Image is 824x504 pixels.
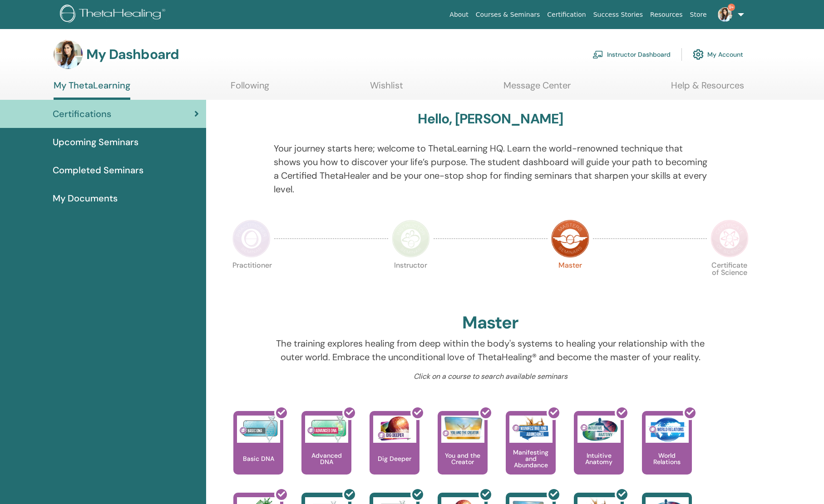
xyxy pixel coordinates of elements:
[60,5,168,25] img: logo.png
[506,449,556,468] p: Manifesting and Abundance
[543,6,589,23] a: Certification
[54,40,83,69] img: default.jpg
[671,80,744,98] a: Help & Resources
[574,411,624,493] a: Intuitive Anatomy Intuitive Anatomy
[686,6,711,23] a: Store
[728,4,735,11] span: 9+
[370,80,403,98] a: Wishlist
[232,220,271,258] img: Practitioner
[646,416,689,443] img: World Relations
[446,6,472,23] a: About
[693,44,743,64] a: My Account
[574,452,624,465] p: Intuitive Anatomy
[301,411,351,493] a: Advanced DNA Advanced DNA
[506,411,556,493] a: Manifesting and Abundance Manifesting and Abundance
[646,6,686,23] a: Resources
[551,220,589,258] img: Master
[53,107,111,121] span: Certifications
[711,220,749,258] img: Certificate of Science
[86,46,179,63] h3: My Dashboard
[274,142,707,196] p: Your journey starts here; welcome to ThetaLearning HQ. Learn the world-renowned technique that sh...
[642,411,692,493] a: World Relations World Relations
[237,416,280,443] img: Basic DNA
[53,135,138,149] span: Upcoming Seminars
[711,262,749,300] p: Certificate of Science
[551,262,589,300] p: Master
[509,416,553,443] img: Manifesting and Abundance
[305,416,348,443] img: Advanced DNA
[642,452,692,465] p: World Relations
[577,416,621,443] img: Intuitive Anatomy
[503,80,571,98] a: Message Center
[373,416,416,443] img: Dig Deeper
[462,313,518,333] h2: Master
[441,416,484,440] img: You and the Creator
[438,411,488,493] a: You and the Creator You and the Creator
[438,452,488,465] p: You and the Creator
[274,371,707,382] p: Click on a course to search available seminars
[590,6,646,23] a: Success Stories
[693,47,704,62] img: cog.svg
[53,191,118,205] span: My Documents
[370,411,419,493] a: Dig Deeper Dig Deeper
[592,44,671,64] a: Instructor Dashboard
[392,262,430,300] p: Instructor
[718,7,732,22] img: default.jpg
[53,163,143,177] span: Completed Seminars
[231,80,269,98] a: Following
[232,262,271,300] p: Practitioner
[418,111,563,127] h3: Hello, [PERSON_NAME]
[472,6,544,23] a: Courses & Seminars
[233,411,283,493] a: Basic DNA Basic DNA
[592,50,603,59] img: chalkboard-teacher.svg
[392,220,430,258] img: Instructor
[54,80,130,100] a: My ThetaLearning
[274,337,707,364] p: The training explores healing from deep within the body's systems to healing your relationship wi...
[301,452,351,465] p: Advanced DNA
[374,455,415,462] p: Dig Deeper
